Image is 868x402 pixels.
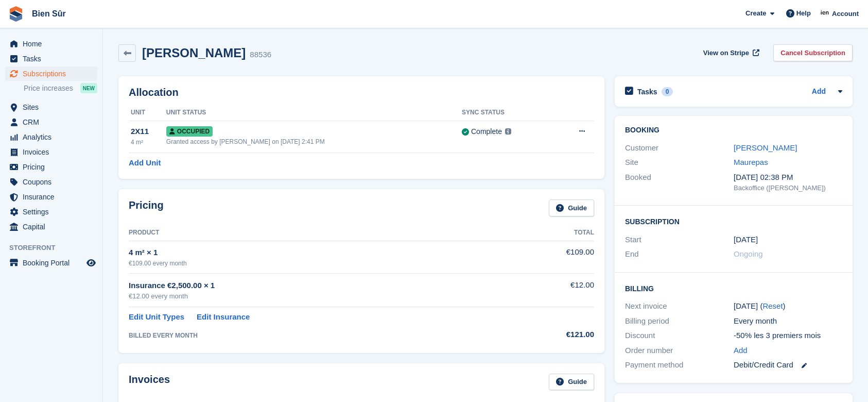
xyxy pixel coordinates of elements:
a: menu [5,66,97,81]
div: Every month [734,315,842,327]
a: menu [5,220,97,234]
span: Storefront [9,243,102,253]
span: Occupied [166,126,213,137]
div: Insurance €2,500.00 × 1 [129,280,507,292]
div: Complete [471,126,502,137]
span: Insurance [23,190,84,204]
th: Unit [129,105,166,121]
span: Pricing [23,160,84,174]
span: Capital [23,220,84,234]
span: Home [23,37,84,51]
h2: Pricing [129,199,164,216]
div: Order number [625,345,734,357]
a: menu [5,256,97,270]
div: 4 m² × 1 [129,247,507,259]
div: Payment method [625,359,734,371]
div: NEW [80,83,97,93]
h2: Allocation [129,87,594,98]
a: Add [734,345,748,357]
div: [DATE] 02:38 PM [734,172,842,183]
h2: Booking [625,126,842,135]
div: 88536 [250,49,271,61]
div: Billing period [625,315,734,327]
span: View on Stripe [703,48,749,58]
div: End [625,248,734,260]
a: menu [5,100,97,114]
a: [PERSON_NAME] [734,143,797,152]
h2: Billing [625,283,842,293]
a: View on Stripe [699,44,761,61]
span: Create [745,8,766,19]
h2: Tasks [637,87,657,96]
a: menu [5,145,97,159]
img: icon-info-grey-7440780725fd019a000dd9b08b2336e03edf1995a4989e88bcd33f0948082b44.svg [505,128,511,135]
div: -50% les 3 premiers mois [734,330,842,342]
a: menu [5,205,97,219]
th: Product [129,225,507,241]
a: menu [5,37,97,51]
span: Price increases [24,83,73,93]
a: Edit Unit Types [129,311,184,323]
div: Discount [625,330,734,342]
span: CRM [23,115,84,129]
span: Tasks [23,52,84,66]
span: Settings [23,205,84,219]
span: Help [796,8,811,19]
a: Reset [762,301,783,310]
span: Analytics [23,130,84,144]
div: Site [625,157,734,169]
a: menu [5,130,97,144]
span: Booking Portal [23,256,84,270]
img: Asmaa Habri [820,8,830,19]
img: stora-icon-8386f47178a22dfd0bd8f6a31ec36ba5ce8667c1dd55bd0f319d3a0aa187defe.svg [8,6,24,22]
div: Backoffice ([PERSON_NAME]) [734,183,842,193]
span: Ongoing [734,249,763,258]
div: Debit/Credit Card [734,359,842,371]
span: Subscriptions [23,66,84,81]
div: €12.00 every month [129,291,507,301]
a: Cancel Subscription [773,44,853,61]
div: Start [625,234,734,246]
a: Guide [549,199,594,216]
div: Next invoice [625,300,734,312]
div: Customer [625,142,734,154]
h2: Subscription [625,216,842,226]
span: Sites [23,100,84,114]
h2: [PERSON_NAME] [142,46,246,60]
a: Bien Sûr [28,5,70,22]
div: €121.00 [507,329,594,341]
a: menu [5,175,97,189]
div: 4 m² [131,138,166,147]
a: menu [5,115,97,129]
span: Account [832,9,859,19]
div: €109.00 every month [129,259,507,268]
div: 2X11 [131,126,166,138]
a: menu [5,190,97,204]
span: Coupons [23,175,84,189]
th: Sync Status [462,105,554,121]
th: Total [507,225,594,241]
a: Preview store [85,257,97,269]
a: menu [5,160,97,174]
td: €12.00 [507,274,594,307]
a: Guide [549,374,594,391]
a: Add Unit [129,157,161,169]
a: Add [812,86,826,98]
div: BILLED EVERY MONTH [129,331,507,340]
a: menu [5,52,97,66]
time: 2025-05-30 23:00:00 UTC [734,234,758,246]
span: Invoices [23,145,84,159]
a: Maurepas [734,158,768,166]
div: Granted access by [PERSON_NAME] on [DATE] 2:41 PM [166,137,462,146]
a: Edit Insurance [197,311,250,323]
div: Booked [625,172,734,193]
td: €109.00 [507,241,594,273]
h2: Invoices [129,374,170,391]
div: 0 [662,87,673,96]
div: [DATE] ( ) [734,300,842,312]
a: Price increases NEW [24,82,97,94]
th: Unit Status [166,105,462,121]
